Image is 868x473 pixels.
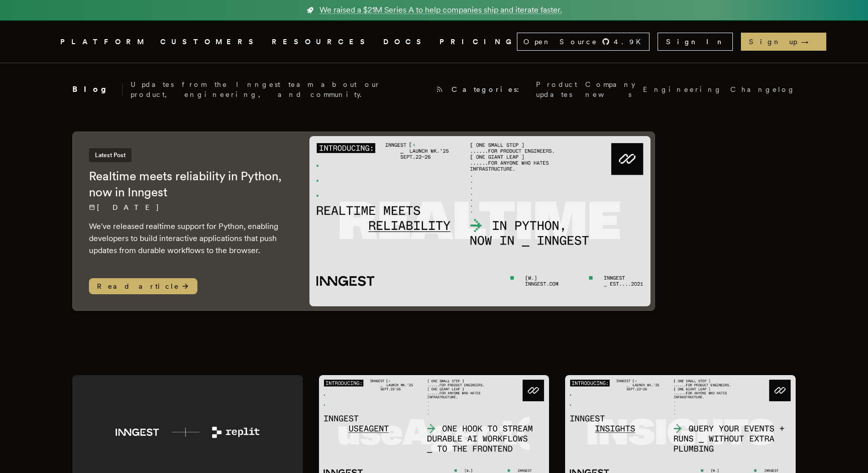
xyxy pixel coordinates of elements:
[523,37,598,47] span: Open Source
[309,136,650,306] img: Featured image for Realtime meets reliability in Python, now in Inngest blog post
[60,36,148,48] button: PLATFORM
[452,84,528,94] span: Categories:
[131,79,427,99] p: Updates from the Inngest team about our product, engineering, and community.
[89,220,289,257] p: We've released realtime support for Python, enabling developers to build interactive applications...
[801,37,818,47] span: →
[383,36,427,48] a: DOCS
[89,278,197,294] span: Read article
[319,4,562,16] span: We raised a $21M Series A to help companies ship and iterate faster.
[658,33,733,51] a: Sign In
[585,79,635,99] a: Company news
[440,36,517,48] a: PRICING
[32,21,836,63] nav: Global
[89,202,289,212] p: [DATE]
[730,84,796,94] a: Changelog
[89,168,289,200] h2: Realtime meets reliability in Python, now in Inngest
[536,79,577,99] a: Product updates
[72,132,655,311] a: Latest PostRealtime meets reliability in Python, now in Inngest[DATE] We've released realtime sup...
[160,36,260,48] a: CUSTOMERS
[741,33,826,51] a: Sign up
[72,83,123,95] h2: Blog
[643,84,722,94] a: Engineering
[89,148,132,162] span: Latest Post
[272,36,371,48] button: RESOURCES
[614,37,647,47] span: 4.9 K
